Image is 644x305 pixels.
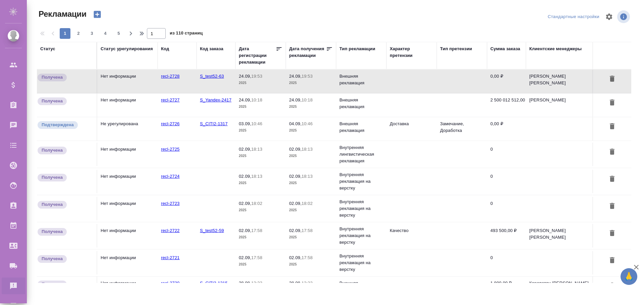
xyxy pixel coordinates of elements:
[42,174,63,181] p: Получена
[239,153,282,159] p: 2025
[336,195,386,222] td: Внутренняя рекламация на верстку
[623,270,635,284] span: 🙏
[251,281,262,286] p: 12:33
[161,147,179,152] a: recl-2725
[113,30,124,37] span: 5
[487,143,526,166] td: 0
[87,28,97,39] button: 3
[339,46,375,52] div: Тип рекламации
[251,255,262,260] p: 17:58
[617,10,631,23] span: Посмотреть информацию
[302,281,313,286] p: 12:33
[40,46,55,52] div: Статус
[336,141,386,168] td: Внутренняя лингвистическая рекламация
[239,261,282,268] p: 2025
[101,46,153,52] div: Статус урегулирования
[529,46,582,52] div: Клиентские менеджеры
[606,73,618,85] button: Удалить
[42,201,63,208] p: Получена
[170,29,203,39] span: из 110 страниц
[526,224,593,247] td: [PERSON_NAME] [PERSON_NAME]
[289,207,333,214] p: 2025
[289,147,302,152] p: 02.09,
[490,46,520,52] div: Сумма заказа
[239,281,251,286] p: 28.08,
[302,121,313,126] p: 10:46
[161,228,179,233] a: recl-2722
[302,74,313,79] p: 19:53
[487,117,526,141] td: 0,00 ₽
[161,281,179,286] a: recl-2720
[42,255,63,262] p: Получена
[526,277,593,300] td: Карапетян [PERSON_NAME]
[606,227,618,240] button: Удалить
[97,143,158,166] td: Нет информации
[97,224,158,247] td: Нет информации
[606,254,618,267] button: Удалить
[437,117,487,141] td: Замечание, Доработка
[239,121,251,126] p: 03.09,
[289,201,302,206] p: 02.09,
[239,46,276,66] div: Дата регистрации рекламации
[200,121,228,126] a: S_CITI2-1317
[546,12,601,22] div: split button
[289,121,302,126] p: 04.09,
[97,197,158,220] td: Нет информации
[239,97,251,102] p: 24.09,
[336,70,386,93] td: Внешняя рекламация
[251,74,262,79] p: 19:53
[336,277,386,300] td: Внешняя рекламация
[239,255,251,260] p: 02.09,
[89,9,105,20] button: Создать
[302,255,313,260] p: 17:58
[73,30,84,37] span: 2
[606,280,618,292] button: Удалить
[42,228,63,235] p: Получена
[200,97,231,102] a: S_Yandex-2417
[97,170,158,193] td: Нет информации
[251,201,262,206] p: 18:02
[336,117,386,141] td: Внешняя рекламация
[606,97,618,109] button: Удалить
[73,28,84,39] button: 2
[239,174,251,179] p: 02.09,
[161,74,179,79] a: recl-2728
[289,234,333,241] p: 2025
[97,277,158,300] td: Нет информации
[487,70,526,93] td: 0,00 ₽
[336,222,386,249] td: Внутренняя рекламация на верстку
[251,174,262,179] p: 18:13
[97,93,158,117] td: Нет информации
[487,170,526,193] td: 0
[621,268,637,285] button: 🙏
[42,281,63,288] p: Получена
[87,30,97,37] span: 3
[100,28,111,39] button: 4
[601,9,617,25] span: Настроить таблицу
[386,224,437,247] td: Качество
[487,93,526,117] td: 2 500 012 512,00 ₽
[289,255,302,260] p: 02.09,
[161,97,179,102] a: recl-2727
[161,46,169,52] div: Код
[289,46,326,59] div: Дата получения рекламации
[526,93,593,117] td: [PERSON_NAME]
[302,201,313,206] p: 18:02
[289,180,333,186] p: 2025
[251,147,262,152] p: 18:13
[97,251,158,275] td: Нет информации
[289,281,302,286] p: 28.08,
[440,46,472,52] div: Тип претензии
[251,97,262,102] p: 10:18
[42,122,74,128] p: Подтверждена
[289,228,302,233] p: 02.09,
[239,228,251,233] p: 02.09,
[289,80,333,86] p: 2025
[42,74,63,81] p: Получена
[37,9,87,19] span: Рекламации
[100,30,111,37] span: 4
[606,200,618,213] button: Удалить
[113,28,124,39] button: 5
[606,121,618,133] button: Удалить
[289,74,302,79] p: 24.09,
